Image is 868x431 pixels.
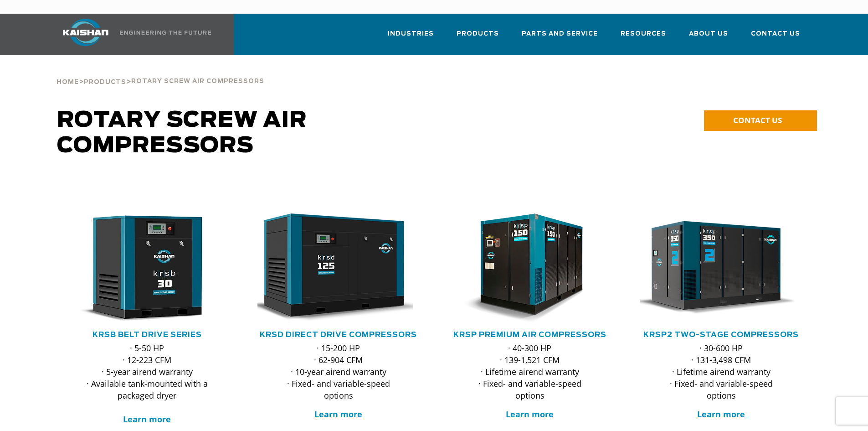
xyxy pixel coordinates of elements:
span: Products [84,79,126,85]
a: KRSD Direct Drive Compressors [260,331,417,338]
div: krsb30 [66,213,228,323]
a: KRSP2 Two-Stage Compressors [643,331,799,338]
span: Rotary Screw Air Compressors [131,78,264,84]
p: · 5-50 HP · 12-223 CFM · 5-year airend warranty · Available tank-mounted with a packaged dryer [84,342,210,425]
a: About Us [689,22,728,53]
div: krsp150 [449,213,611,323]
a: KRSP Premium Air Compressors [453,331,606,338]
div: krsd125 [257,213,420,323]
a: Learn more [123,414,171,425]
a: CONTACT US [704,110,817,131]
span: Rotary Screw Air Compressors [57,109,307,157]
span: Contact Us [751,29,800,39]
a: Home [56,78,79,86]
div: > > [56,55,264,89]
p: · 15-200 HP · 62-904 CFM · 10-year airend warranty · Fixed- and variable-speed options [276,342,401,401]
a: KRSB Belt Drive Series [92,331,202,338]
img: krsb30 [59,213,221,323]
a: Products [84,78,126,86]
span: CONTACT US [733,115,782,125]
span: Products [457,29,499,39]
a: Learn more [697,409,745,420]
a: Contact Us [751,22,800,53]
div: krsp350 [640,213,802,323]
span: Resources [621,29,666,39]
a: Learn more [506,409,554,420]
span: About Us [689,29,728,39]
a: Kaishan USA [51,14,213,55]
a: Products [457,22,499,53]
span: Parts and Service [522,29,598,39]
img: Engineering the future [120,31,211,35]
span: Home [56,79,79,85]
img: krsp350 [633,213,796,323]
a: Learn more [314,409,362,420]
img: krsp150 [442,213,604,323]
p: · 30-600 HP · 131-3,498 CFM · Lifetime airend warranty · Fixed- and variable-speed options [658,342,784,401]
a: Industries [388,22,434,53]
img: kaishan logo [51,19,120,46]
img: krsd125 [251,213,413,323]
a: Resources [621,22,666,53]
p: · 40-300 HP · 139-1,521 CFM · Lifetime airend warranty · Fixed- and variable-speed options [467,342,593,401]
span: Industries [388,29,434,39]
a: Parts and Service [522,22,598,53]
